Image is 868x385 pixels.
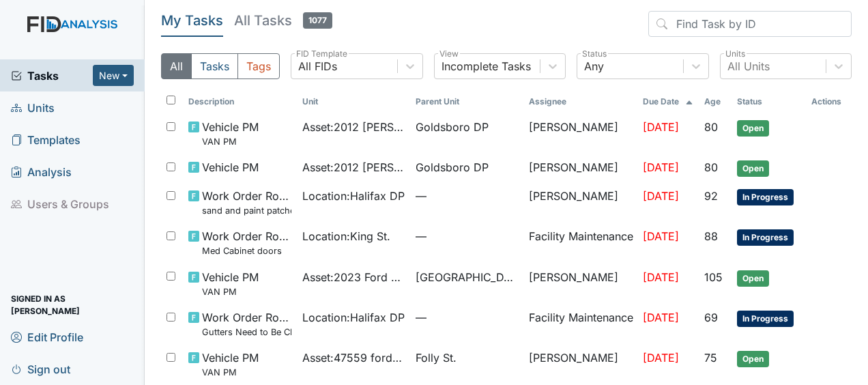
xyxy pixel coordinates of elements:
h5: My Tasks [161,11,223,30]
td: [PERSON_NAME] [523,263,637,304]
span: Units [11,97,55,118]
td: [PERSON_NAME] [523,182,637,223]
span: Open [737,351,769,367]
th: Assignee [523,90,637,113]
span: 1077 [303,12,332,29]
span: Analysis [11,161,72,182]
span: [DATE] [643,160,679,174]
button: Tags [237,53,280,79]
a: Tasks [11,68,93,84]
span: Asset : 47559 ford 2024 [302,350,405,366]
td: Facility Maintenance [523,304,637,344]
div: All FIDs [298,58,337,74]
button: New [93,65,134,86]
td: [PERSON_NAME] [523,154,637,182]
th: Actions [806,90,852,113]
span: Goldsboro DP [416,159,489,175]
span: Vehicle PM [202,159,259,175]
span: Goldsboro DP [416,119,489,135]
span: Edit Profile [11,326,83,347]
span: 92 [704,189,718,203]
span: Open [737,160,769,177]
td: Facility Maintenance [523,223,637,263]
span: [DATE] [643,311,679,324]
th: Toggle SortBy [297,90,410,113]
span: Vehicle PM VAN PM [202,350,259,379]
span: [DATE] [643,229,679,243]
span: Work Order Routine Gutters Need to Be Cleaned Out [202,309,291,339]
span: 80 [704,120,718,134]
span: In Progress [737,229,794,246]
th: Toggle SortBy [637,90,699,113]
span: [GEOGRAPHIC_DATA] [416,269,518,285]
span: Open [737,120,769,137]
span: 88 [704,229,718,243]
span: Asset : 2023 Ford 31628 [302,269,405,285]
span: Location : Halifax DP [302,309,405,326]
td: [PERSON_NAME] [523,113,637,154]
span: Templates [11,129,81,150]
span: Open [737,270,769,287]
div: Type filter [161,53,280,79]
input: Toggle All Rows Selected [167,96,175,104]
span: — [416,228,518,244]
span: [DATE] [643,120,679,134]
th: Toggle SortBy [410,90,523,113]
button: All [161,53,192,79]
span: — [416,309,518,326]
span: 80 [704,160,718,174]
small: Med Cabinet doors [202,244,291,257]
th: Toggle SortBy [183,90,296,113]
span: 75 [704,351,717,365]
span: Sign out [11,358,70,380]
span: Vehicle PM VAN PM [202,269,259,298]
span: Location : King St. [302,228,390,244]
td: [PERSON_NAME] [523,344,637,384]
span: Vehicle PM VAN PM [202,119,259,148]
span: In Progress [737,311,794,327]
div: All Units [727,58,770,74]
span: [DATE] [643,351,679,365]
button: Tasks [191,53,238,79]
span: [DATE] [643,270,679,284]
span: [DATE] [643,189,679,203]
span: Folly St. [416,350,457,366]
small: VAN PM [202,135,259,148]
th: Toggle SortBy [699,90,732,113]
span: Work Order Routine Med Cabinet doors [202,228,291,257]
span: Location : Halifax DP [302,188,405,204]
small: VAN PM [202,366,259,379]
div: Incomplete Tasks [442,58,531,74]
span: 105 [704,270,723,284]
div: Any [584,58,604,74]
th: Toggle SortBy [732,90,807,113]
small: Gutters Need to Be Cleaned Out [202,326,291,339]
input: Find Task by ID [648,11,852,37]
span: Asset : 2012 [PERSON_NAME] 07541 [302,159,405,175]
span: Work Order Routine sand and paint patches throughout [202,188,291,217]
span: In Progress [737,189,794,205]
small: sand and paint patches throughout [202,204,291,217]
small: VAN PM [202,285,259,298]
span: Asset : 2012 [PERSON_NAME] 07541 [302,119,405,135]
span: — [416,188,518,204]
h5: All Tasks [234,11,332,30]
span: Signed in as [PERSON_NAME] [11,294,134,315]
span: 69 [704,311,718,324]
